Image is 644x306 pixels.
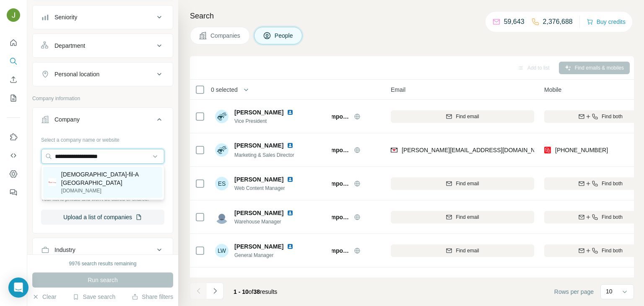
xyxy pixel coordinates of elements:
[602,213,623,221] span: Find both
[55,41,85,50] div: Department
[544,86,561,94] span: Mobile
[587,16,626,28] button: Buy credits
[391,211,534,223] button: Find email
[249,288,254,295] span: of
[41,210,164,225] button: Upload a list of companies
[287,109,293,116] img: LinkedIn logo
[48,178,56,186] img: Chick-fil-A Chicago
[132,293,173,301] button: Share filters
[7,8,20,22] img: Avatar
[7,91,20,106] button: My lists
[456,247,479,254] span: Find email
[456,180,479,187] span: Find email
[7,130,20,145] button: Use Surfe on LinkedIn
[287,243,293,250] img: LinkedIn logo
[215,210,229,224] img: Avatar
[602,113,623,120] span: Find both
[7,185,20,200] button: Feedback
[391,86,405,94] span: Email
[543,17,573,27] p: 2,376,688
[234,141,283,150] span: [PERSON_NAME]
[456,113,479,120] span: Find email
[215,244,229,257] div: LW
[55,115,80,124] div: Company
[275,31,294,40] span: People
[32,293,56,301] button: Clear
[234,175,283,184] span: [PERSON_NAME]
[8,277,29,298] div: Open Intercom Messenger
[61,170,157,187] p: [DEMOGRAPHIC_DATA]-fil-A [GEOGRAPHIC_DATA]
[61,187,157,194] p: [DOMAIN_NAME]
[234,288,277,295] span: results
[602,180,623,187] span: Find both
[544,146,551,154] img: provider prospeo logo
[41,133,164,144] div: Select a company name or website
[210,31,241,40] span: Companies
[69,260,137,267] div: 9976 search results remaining
[234,288,249,295] span: 1 - 10
[391,146,397,154] img: provider findymail logo
[7,35,20,50] button: Quick start
[402,147,549,153] span: [PERSON_NAME][EMAIL_ADDRESS][DOMAIN_NAME]
[555,147,608,153] span: [PHONE_NUMBER]
[391,244,534,257] button: Find email
[55,70,99,78] div: Personal location
[215,110,229,123] img: Avatar
[73,293,115,301] button: Save search
[7,72,20,87] button: Enrich CSV
[55,246,75,254] div: Industry
[33,7,173,27] button: Seniority
[7,148,20,163] button: Use Surfe API
[287,277,293,283] img: LinkedIn logo
[32,95,173,102] p: Company information
[190,10,634,22] h4: Search
[215,143,229,157] img: Avatar
[55,13,77,21] div: Seniority
[234,252,297,259] span: General Manager
[234,108,283,117] span: [PERSON_NAME]
[215,277,229,291] img: Avatar
[7,54,20,69] button: Search
[33,240,173,260] button: Industry
[33,36,173,56] button: Department
[554,288,594,296] span: Rows per page
[234,209,283,217] span: [PERSON_NAME]
[234,117,297,125] span: Vice President
[234,218,297,226] span: Warehouse Manager
[254,288,260,295] span: 38
[287,176,293,183] img: LinkedIn logo
[211,86,238,94] span: 0 selected
[207,283,223,299] button: Navigate to next page
[391,110,534,123] button: Find email
[287,142,293,149] img: LinkedIn logo
[215,177,229,190] div: ES
[234,242,283,251] span: [PERSON_NAME]
[456,213,479,221] span: Find email
[33,109,173,133] button: Company
[504,17,525,27] p: 59,643
[234,152,294,158] span: Marketing & Sales Director
[7,166,20,182] button: Dashboard
[234,184,297,192] span: Web Content Manager
[606,287,613,296] p: 10
[287,210,293,216] img: LinkedIn logo
[602,247,623,254] span: Find both
[234,276,283,284] span: [PERSON_NAME]
[391,177,534,190] button: Find email
[33,64,173,84] button: Personal location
